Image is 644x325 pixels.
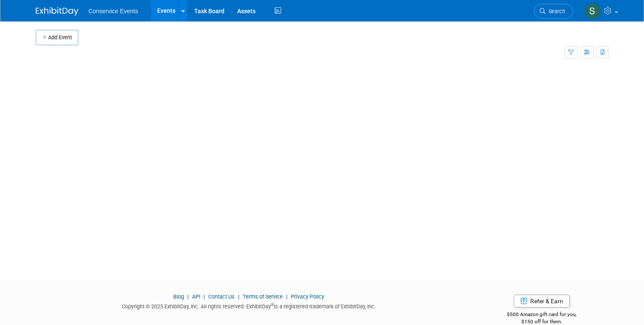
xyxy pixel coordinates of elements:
[291,293,324,300] a: Privacy Policy
[192,293,200,300] a: API
[36,7,78,16] img: ExhibitDay
[514,295,570,308] a: Refer & Earn
[475,305,609,325] div: $500 Amazon gift card for you,
[201,293,207,300] span: |
[534,4,573,19] a: Search
[546,8,565,15] span: Search
[236,293,241,300] span: |
[185,293,191,300] span: |
[208,293,235,300] a: Contact Us
[36,30,78,45] button: Add Event
[284,293,290,300] span: |
[36,301,462,310] div: Copyright © 2025 ExhibitDay, Inc. All rights reserved. ExhibitDay is a registered trademark of Ex...
[173,293,184,300] a: Blog
[584,3,601,19] img: Savannah Doctor
[271,302,274,307] sup: ®
[243,293,283,300] a: Terms of Service
[89,8,138,15] span: Conservice Events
